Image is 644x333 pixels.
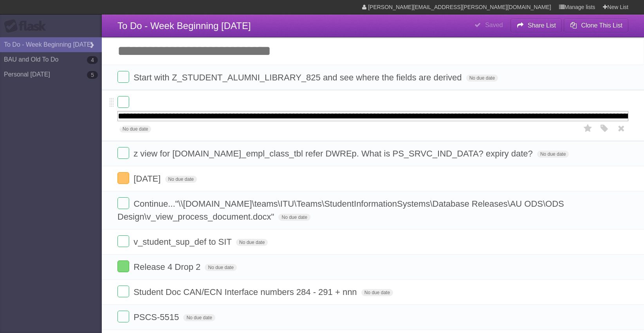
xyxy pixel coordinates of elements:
label: Done [117,286,129,297]
button: Share List [511,18,562,33]
label: Done [117,172,129,184]
span: No due date [205,264,236,271]
b: Share List [528,22,556,29]
b: 4 [87,56,98,64]
b: Saved [485,22,503,28]
span: No due date [278,214,310,221]
b: 5 [87,71,98,79]
b: Clone This List [581,22,622,29]
span: To Do - Week Beginning [DATE] [117,20,251,31]
span: PSCS-5515 [133,312,181,322]
label: Star task [581,122,595,135]
span: No due date [165,176,197,183]
label: Done [117,147,129,159]
span: No due date [183,314,215,321]
label: Done [117,71,129,83]
span: z view for [DOMAIN_NAME]_empl_class_tbl refer DWREp. What is PS_SRVC_IND_DATA? expiry date? [133,149,535,158]
span: Continue..."\\[DOMAIN_NAME]\teams\ITU\Teams\StudentInformationSystems\Database Releases\AU ODS\OD... [117,199,564,222]
span: No due date [236,239,268,246]
span: No due date [119,126,151,133]
label: Done [117,96,129,108]
label: Done [117,260,129,272]
div: Flask [4,19,51,33]
span: No due date [466,75,498,82]
span: Student Doc CAN/ECN Interface numbers 284 - 291 + nnn [133,287,359,297]
span: [DATE] [133,174,162,184]
span: Start with Z_STUDENT_ALUMNI_LIBRARY_825 and see where the fields are derived [133,73,464,82]
span: No due date [537,151,569,158]
button: Clone This List [564,18,628,33]
label: Done [117,311,129,322]
span: Release 4 Drop 2 [133,262,202,272]
span: No due date [361,289,393,296]
span: v_student_sup_def to SIT [133,237,234,247]
label: Done [117,235,129,247]
label: Done [117,197,129,209]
